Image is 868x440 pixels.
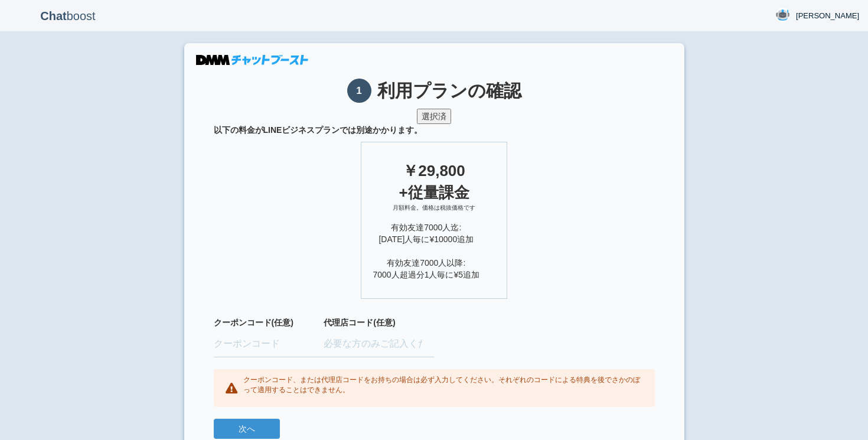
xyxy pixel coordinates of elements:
button: 次へ [214,419,280,439]
div: 月額料金。価格は税抜価格です [373,204,495,221]
img: User Image [775,8,790,22]
input: クーポンコード [214,331,324,357]
h1: 利用プランの確認 [214,79,655,103]
label: 代理店コード(任意) [324,317,434,328]
span: 以下の料金がLINEビジネスプランでは別途かかります。 [214,124,655,136]
label: クーポンコード(任意) [214,317,324,328]
div: 有効友達7000人迄: [DATE]人毎に¥10000追加 有効友達7000人以降: 7000人超過分1人毎に¥5追加 [373,221,495,281]
p: クーポンコード、または代理店コードをお持ちの場合は必ず入力してください。それぞれのコードによる特典を後でさかのぼって適用することはできません。 [243,375,643,395]
img: DMMチャットブースト [196,55,308,65]
div: ￥29,800 +従量課金 [373,160,495,204]
b: Chat [40,9,66,22]
button: 選択済 [417,109,451,124]
span: 1 [347,79,371,103]
span: [PERSON_NAME] [796,10,859,22]
input: 必要な方のみご記入ください [324,331,434,357]
p: boost [9,1,127,31]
